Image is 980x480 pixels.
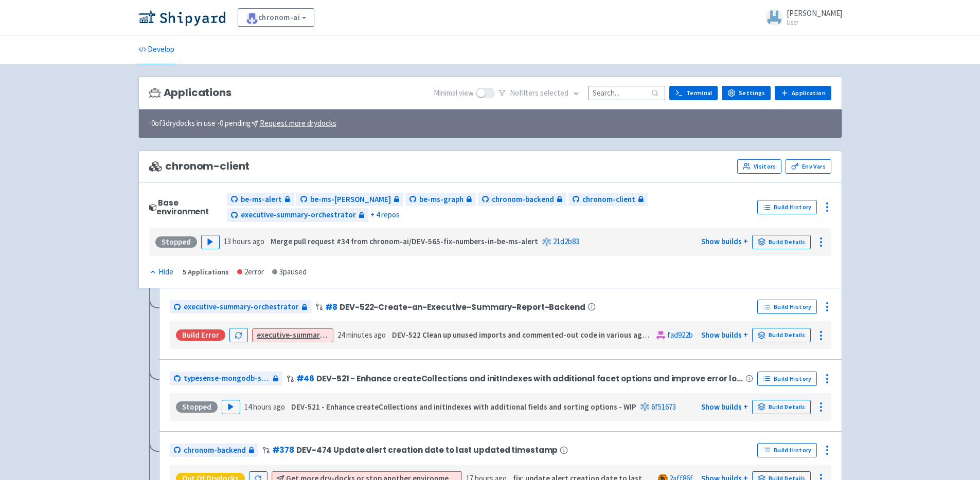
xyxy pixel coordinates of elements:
[272,445,295,455] a: #378
[405,193,476,207] a: be-ms-graph
[149,266,174,278] button: Hide
[260,118,336,128] u: Request more drydocks
[241,209,356,221] span: executive-summary-orchestrator
[310,194,391,206] span: be-ms-[PERSON_NAME]
[257,330,327,340] strong: executive-summary
[775,86,831,100] a: Application
[786,159,831,174] a: Env Vars
[752,400,811,414] a: Build Details
[222,400,240,414] button: Play
[184,301,299,313] span: executive-summary-orchestrator
[151,118,336,130] span: 0 of 3 drydocks in use - 0 pending
[582,194,635,206] span: chronom-client
[588,86,665,100] input: Search...
[752,328,811,342] a: Build Details
[224,236,264,246] time: 13 hours ago
[149,198,223,216] div: Base environment
[201,235,220,249] button: Play
[272,266,307,278] div: 3 paused
[238,8,315,27] a: chronom-ai
[138,9,225,26] img: Shipyard logo
[701,330,748,340] a: Show builds +
[296,373,315,384] a: #46
[651,402,676,412] a: 6f51673
[701,236,748,246] a: Show builds +
[701,402,748,412] a: Show builds +
[760,9,842,26] a: [PERSON_NAME] User
[553,236,579,246] a: 21d2b83
[227,208,368,222] a: executive-summary-orchestrator
[257,330,373,340] a: executive-summary failed to build
[291,402,636,412] strong: DEV-521 - Enhance createCollections and initIndexes with additional fields and sorting options - WIP
[434,87,474,99] span: Minimal view
[737,159,781,174] a: Visitors
[176,329,225,341] div: Build Error
[296,446,558,454] span: DEV-474 Update alert creation date to last updated timestamp
[227,193,294,207] a: be-ms-alert
[722,86,771,100] a: Settings
[370,209,400,221] span: + 4 repos
[752,235,811,249] a: Build Details
[478,193,566,207] a: chronom-backend
[138,35,174,64] a: Develop
[316,374,743,383] span: DEV-521 - Enhance createCollections and initIndexes with additional facet options and improve err...
[787,19,842,26] small: User
[176,401,218,413] div: Stopped
[669,86,718,100] a: Terminal
[787,8,842,18] span: [PERSON_NAME]
[325,302,338,312] a: #8
[155,236,197,248] div: Stopped
[667,330,693,340] a: fad922b
[184,373,270,384] span: typesense-mongodb-sync
[757,200,817,214] a: Build History
[337,330,386,340] time: 24 minutes ago
[170,372,282,385] a: typesense-mongodb-sync
[149,266,173,278] div: Hide
[568,193,648,207] a: chronom-client
[271,236,538,246] strong: Merge pull request #34 from chronom-ai/DEV-565-fix-numbers-in-be-ms-alert
[296,193,403,207] a: be-ms-[PERSON_NAME]
[244,402,285,412] time: 14 hours ago
[237,266,264,278] div: 2 error
[170,300,311,314] a: executive-summary-orchestrator
[170,444,258,457] a: chronom-backend
[149,160,250,172] span: chronom-client
[757,443,817,457] a: Build History
[183,266,229,278] div: 5 Applications
[510,87,568,99] span: No filter s
[184,445,246,456] span: chronom-backend
[757,372,817,386] a: Build History
[149,87,231,99] h3: Applications
[540,88,568,98] span: selected
[392,330,840,340] strong: DEV-522 Clean up unused imports and commented-out code in various agent modules for improved read...
[340,303,585,311] span: DEV-522-Create-an-Executive-Summary-Report-Backend
[757,300,817,314] a: Build History
[419,194,464,206] span: be-ms-graph
[241,194,282,206] span: be-ms-alert
[492,194,554,206] span: chronom-backend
